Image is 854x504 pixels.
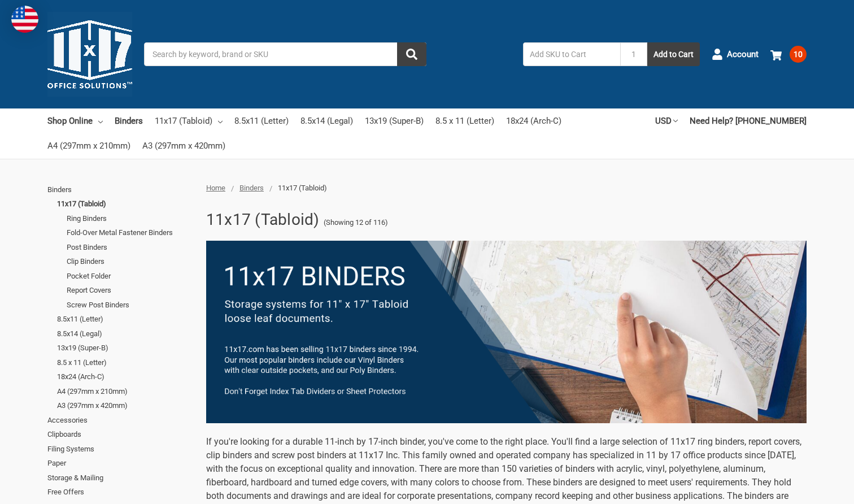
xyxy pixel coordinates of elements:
a: Binders [47,183,194,197]
h1: 11x17 (Tabloid) [206,205,320,234]
a: A3 (297mm x 420mm) [142,133,225,158]
a: Clip Binders [67,254,194,269]
iframe: Google Customer Reviews [761,473,854,504]
a: Shop Online [47,108,103,133]
a: 8.5x11 (Letter) [234,108,289,133]
a: Clipboards [47,427,194,442]
span: Account [727,48,759,61]
a: 8.5x14 (Legal) [57,327,194,341]
a: Ring Binders [67,211,194,226]
a: Post Binders [67,240,194,255]
a: Filing Systems [47,442,194,457]
a: Account [712,40,759,69]
a: 13x19 (Super-B) [365,108,424,133]
a: Accessories [47,413,194,428]
a: A4 (297mm x 210mm) [47,133,130,158]
span: 11x17 (Tabloid) [278,184,327,192]
button: Add to Cart [647,42,700,66]
a: 8.5x14 (Legal) [300,108,353,133]
a: Fold-Over Metal Fastener Binders [67,225,194,240]
a: A3 (297mm x 420mm) [57,398,194,413]
input: Search by keyword, brand or SKU [144,42,426,66]
a: 18x24 (Arch-C) [506,108,561,133]
a: 10 [770,40,807,69]
a: Screw Post Binders [67,298,194,312]
a: Storage & Mailing [47,471,194,485]
a: Pocket Folder [67,269,194,284]
a: Binders [239,184,264,192]
a: 8.5 x 11 (Letter) [435,108,494,133]
a: Paper [47,456,194,471]
a: Report Covers [67,283,194,298]
a: 8.5 x 11 (Letter) [57,355,194,370]
a: Need Help? [PHONE_NUMBER] [690,108,807,133]
a: 8.5x11 (Letter) [57,312,194,327]
a: USD [655,108,678,133]
img: binders-1-.png [206,241,807,423]
a: 11x17 (Tabloid) [57,197,194,211]
img: 11x17.com [47,12,132,97]
span: 10 [790,46,807,63]
a: Home [206,184,225,192]
a: Binders [115,108,143,133]
img: duty and tax information for United States [11,6,38,33]
span: (Showing 12 of 116) [324,217,388,228]
a: 13x19 (Super-B) [57,341,194,355]
a: 11x17 (Tabloid) [155,108,223,133]
input: Add SKU to Cart [523,42,620,66]
a: Free Offers [47,485,194,499]
a: 18x24 (Arch-C) [57,370,194,384]
a: A4 (297mm x 210mm) [57,384,194,399]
